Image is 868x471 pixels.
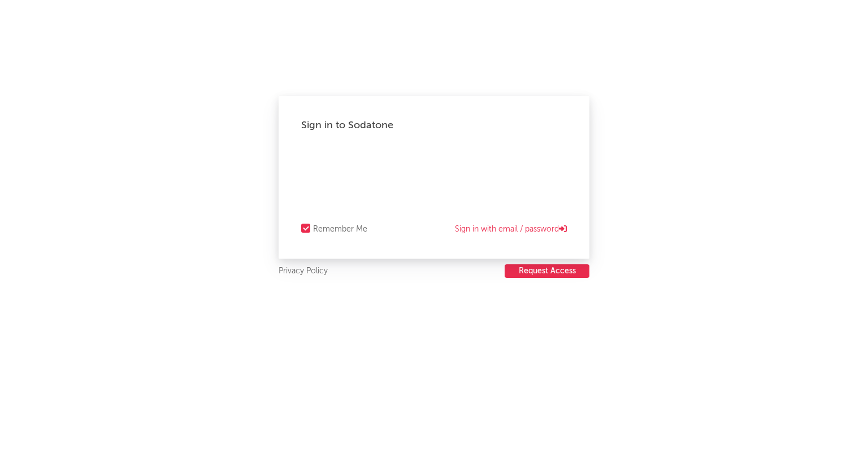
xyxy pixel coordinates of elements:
a: Sign in with email / password [455,223,567,236]
div: Sign in to Sodatone [301,119,567,132]
a: Request Access [505,264,589,278]
div: Remember Me [313,223,367,236]
a: Privacy Policy [279,264,328,278]
button: Request Access [505,264,589,278]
